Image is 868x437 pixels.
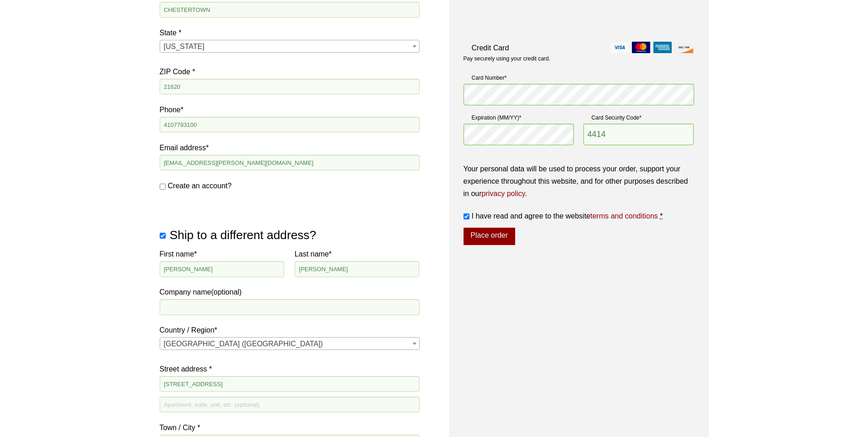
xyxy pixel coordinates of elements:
[160,27,420,39] label: State
[160,421,420,434] label: Town / City
[464,70,694,153] fieldset: Payment Info
[160,376,420,392] input: House number and street name
[472,212,658,220] span: I have read and agree to the website
[653,42,672,53] img: amex
[482,190,525,197] a: privacy policy
[160,248,420,298] label: Company name
[160,233,166,239] input: Ship to a different address?
[211,288,242,296] span: (optional)
[170,228,316,242] span: Ship to a different address?
[160,337,420,350] span: Country / Region
[160,363,420,375] label: Street address
[464,42,694,54] label: Credit Card
[160,40,419,53] span: Maryland
[160,66,420,78] label: ZIP Code
[160,142,420,154] label: Email address
[660,212,663,220] abbr: required
[160,248,285,260] label: First name
[583,124,694,146] input: CSC
[160,324,420,336] label: Country / Region
[464,113,574,122] label: Expiration (MM/YY)
[464,228,515,245] button: Place order
[632,42,650,53] img: mastercard
[160,104,420,116] label: Phone
[295,248,420,260] label: Last name
[583,113,694,122] label: Card Security Code
[610,42,629,53] img: visa
[160,397,420,412] input: Apartment, suite, unit, etc. (optional)
[160,40,420,53] span: State
[160,338,419,350] span: United States (US)
[464,73,694,82] label: Card Number
[464,213,469,219] input: I have read and agree to the websiteterms and conditions *
[464,55,694,63] p: Pay securely using your credit card.
[675,42,693,53] img: discover
[160,184,166,190] input: Create an account?
[168,182,232,190] span: Create an account?
[590,212,658,220] a: terms and conditions
[464,163,694,200] p: Your personal data will be used to process your order, support your experience throughout this we...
